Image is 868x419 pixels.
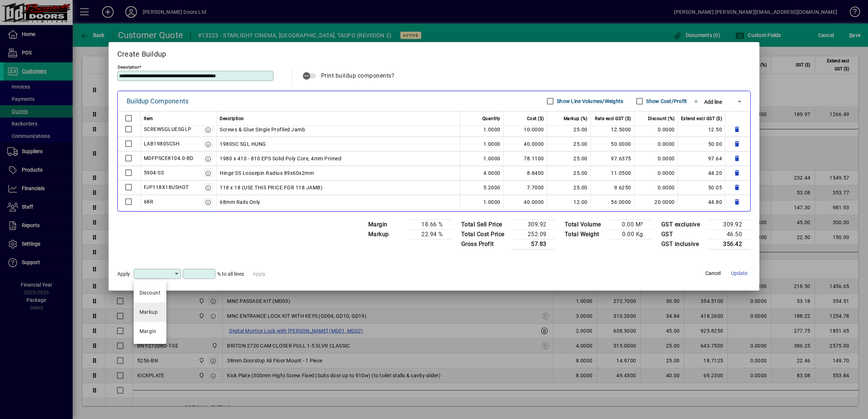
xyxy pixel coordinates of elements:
[704,99,722,105] span: Add line
[134,283,167,303] mat-option: Discount
[594,140,631,148] div: 50.0000
[458,219,512,229] td: Total Sell Price
[144,154,194,163] div: MDFPSCE8104.0-BD
[144,168,164,177] div: 5904-SS
[701,267,725,280] button: Cancel
[118,64,139,69] mat-label: Description
[507,183,544,192] div: 7.7000
[144,114,153,123] span: Item
[460,180,504,195] td: 5.2000
[705,270,721,277] span: Cancel
[507,198,544,206] div: 40.0000
[634,137,678,151] td: 0.0000
[608,219,652,229] td: 0.00 M³
[458,229,512,239] td: Total Cost Price
[460,137,504,151] td: 1.0000
[634,195,678,209] td: 20.0000
[594,198,631,206] div: 56.0000
[678,166,726,180] td: 44.20
[547,166,591,180] td: 25.00
[555,98,623,105] label: Show Line Volumes/Weights
[408,219,452,229] td: 18.66 %
[507,125,544,134] div: 10.0000
[217,166,460,180] td: Hinge SS Loosepin Radius 89x60x2mm
[460,195,504,209] td: 1.0000
[458,239,512,249] td: Gross Profit
[594,125,631,134] div: 12.5000
[731,270,747,277] span: Update
[634,151,678,166] td: 0.0000
[678,151,726,166] td: 97.64
[634,180,678,195] td: 0.0000
[217,137,460,151] td: 1980SC SGL HUNG
[595,114,631,123] span: Rate excl GST ($)
[547,122,591,137] td: 25.00
[681,114,722,123] span: Extend excl GST ($)
[547,137,591,151] td: 25.00
[217,180,460,195] td: 118 x 18 (USE THIS PRICE FOR 118 JAMB)
[527,114,544,123] span: Cost ($)
[512,239,555,249] td: 57.83
[507,140,544,148] div: 40.0000
[127,95,189,107] div: Buildup Components
[365,219,408,229] td: Margin
[217,122,460,137] td: Screws & Glue Single Profiled Jamb
[707,239,751,249] td: 356.42
[134,322,167,341] mat-option: Margin
[144,197,154,206] div: 68R
[634,166,678,180] td: 0.0000
[634,122,678,137] td: 0.0000
[678,195,726,209] td: 44.80
[139,328,157,335] div: Margin
[408,229,452,239] td: 22.94 %
[547,151,591,166] td: 25.00
[727,267,751,280] button: Update
[594,169,631,177] div: 11.0500
[460,166,504,180] td: 4.0000
[117,271,130,277] span: Apply
[460,151,504,166] td: 1.0000
[658,229,707,239] td: GST
[365,229,408,239] td: Markup
[707,229,751,239] td: 46.50
[678,122,726,137] td: 12.50
[109,42,760,63] h2: Create Buildup
[460,122,504,137] td: 1.0000
[547,180,591,195] td: 25.00
[648,114,675,123] span: Discount (%)
[547,195,591,209] td: 12.00
[564,114,588,123] span: Markup (%)
[507,169,544,177] div: 8.8400
[144,125,191,133] div: SCREWSGLUESGLP
[678,180,726,195] td: 50.05
[561,229,608,239] td: Total Weight
[561,219,608,229] td: Total Volume
[608,229,652,239] td: 0.00 Kg
[658,239,707,249] td: GST inclusive
[217,271,244,277] span: % to all lines
[321,72,395,79] span: Print buildup components?
[139,289,161,297] div: Discount
[144,183,189,192] div: FJP118X18USHOT
[134,303,167,322] mat-option: Markup
[707,219,751,229] td: 309.92
[678,137,726,151] td: 50.00
[482,114,500,123] span: Quantity
[217,151,460,166] td: 1980 x 410 - 810 EPS Solid Poly Core, 4mm Primed
[594,154,631,163] div: 97.6375
[645,98,687,105] label: Show Cost/Profit
[217,195,460,209] td: 68mm Rails Only
[512,219,555,229] td: 309.92
[144,139,180,148] div: LAB1980SCSH
[220,114,244,123] span: Description
[139,308,158,316] div: Markup
[658,219,707,229] td: GST exclusive
[594,183,631,192] div: 9.6250
[512,229,555,239] td: 252.09
[507,154,544,163] div: 78.1100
